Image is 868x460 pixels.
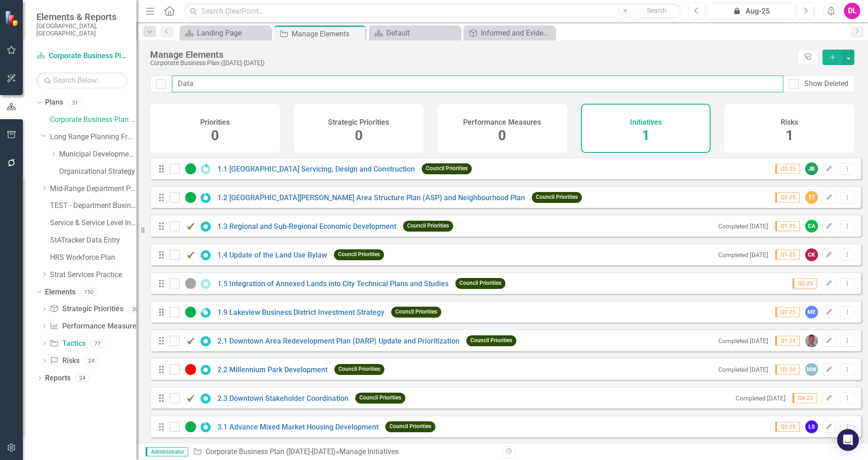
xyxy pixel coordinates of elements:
[532,192,582,202] span: Council Priorities
[805,306,818,318] div: ME
[630,118,662,126] h4: Initiatives
[206,447,336,456] a: Corporate Business Plan ([DATE]-[DATE])
[50,253,136,263] a: HRS Workforce Plan
[90,340,105,348] div: 77
[217,165,415,173] a: 1.1 [GEOGRAPHIC_DATA] Servicing, Design and Construction
[385,421,435,432] span: Council Priorities
[837,429,859,451] div: Open Intercom Messenger
[466,335,516,346] span: Council Priorities
[217,222,396,231] a: 1.3 Regional and Sub-Regional Economic Development
[197,27,268,39] div: Landing Page
[844,3,860,19] button: DL
[185,393,196,404] img: Complete
[50,235,136,246] a: StATracker Data Entry
[185,192,196,203] img: On Track
[193,447,495,457] div: » Manage Initiatives
[805,420,818,433] div: LS
[59,167,136,177] a: Organizational Strategy
[386,27,458,39] div: Default
[185,221,196,232] img: Complete
[736,394,786,402] small: Completed [DATE]
[50,304,123,314] a: Strategic Priorities
[805,248,818,261] div: CK
[50,115,136,125] a: Corporate Business Plan ([DATE]-[DATE])
[217,365,328,374] a: 2.2 Millennium Park Development
[36,11,127,22] span: Elements & Reports
[775,364,800,374] span: Q2-24
[50,270,136,280] a: Strat Services Practice
[217,337,459,345] a: 2.1 Downtown Area Redevelopment Plan (DARP) Update and Prioritization
[481,27,552,39] div: Informed and Evidence-Based Decision Making
[36,72,127,88] input: Search Below...
[328,118,389,126] h4: Strategic Priorities
[185,307,196,318] img: On Track
[775,336,800,346] span: Q1-24
[634,5,679,17] button: Search
[775,221,800,231] span: Q1-25
[59,149,136,160] a: Municipal Development Plans
[804,79,848,89] div: Show Deleted
[75,374,90,382] div: 24
[455,278,505,288] span: Council Priorities
[718,337,768,344] small: Completed [DATE]
[146,447,188,456] span: Administrator
[466,27,552,39] a: Informed and Evidence-Based Decision Making
[150,60,793,66] div: Corporate Business Plan ([DATE]-[DATE])
[185,278,196,289] img: Not Started
[185,163,196,174] img: On Track
[45,287,76,298] a: Elements
[647,7,666,14] span: Search
[217,251,327,259] a: 1.4 Update of the Land Use Bylaw
[128,305,142,313] div: 30
[200,118,230,126] h4: Priorities
[185,249,196,260] img: Complete
[185,335,196,346] img: Complete
[355,127,363,143] span: 0
[50,201,136,211] a: TEST - Department Business Plan
[184,3,681,19] input: Search ClearPoint...
[498,127,506,143] span: 0
[805,162,818,175] div: JB
[45,97,63,108] a: Plans
[45,373,71,384] a: Reports
[422,163,472,174] span: Council Priorities
[50,356,79,366] a: Risks
[775,250,800,260] span: Q1-25
[781,118,798,126] h4: Risks
[805,220,818,233] div: CA
[334,249,384,260] span: Council Priorities
[150,50,793,60] div: Manage Elements
[50,321,140,332] a: Performance Measures
[217,308,384,317] a: 1.9 Lakeview Business District Investment Strategy
[718,222,768,230] small: Completed [DATE]
[711,6,792,17] div: Aug-25
[68,99,82,106] div: 31
[805,191,818,204] div: TT
[391,307,441,317] span: Council Priorities
[84,357,99,365] div: 24
[403,221,453,231] span: Council Priorities
[211,127,219,143] span: 0
[50,132,136,142] a: Long Range Planning Framework
[805,334,818,347] img: Craig Walker
[718,251,768,258] small: Completed [DATE]
[185,421,196,432] img: On Track
[36,51,127,61] a: Corporate Business Plan ([DATE]-[DATE])
[217,193,525,202] a: 1.2 [GEOGRAPHIC_DATA][PERSON_NAME] Area Structure Plan (ASP) and Neighbourhood Plan
[182,27,268,39] a: Landing Page
[50,218,136,228] a: Service & Service Level Inventory
[775,422,800,432] span: Q2-25
[355,393,405,403] span: Council Priorities
[185,364,196,375] img: Stopped
[217,394,348,403] a: 2.3 Downtown Stakeholder Coordination
[642,127,650,143] span: 1
[217,279,449,288] a: 1.5 Integration of Annexed Lands into City Technical Plans and Studies
[36,22,127,37] small: [GEOGRAPHIC_DATA], [GEOGRAPHIC_DATA]
[334,364,384,374] span: Council Priorities
[792,393,817,403] span: Q4-23
[80,288,98,296] div: 150
[292,28,363,40] div: Manage Elements
[775,307,800,317] span: Q2-25
[371,27,458,39] a: Default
